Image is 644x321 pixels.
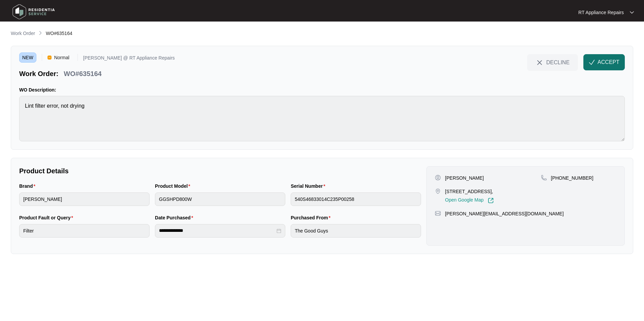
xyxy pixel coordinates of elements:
p: Work Order [11,30,35,37]
img: Vercel Logo [47,56,52,60]
p: [PHONE_NUMBER] [551,175,593,181]
span: NEW [19,52,36,63]
input: Product Model [155,192,285,206]
img: chevron-right [38,30,43,36]
span: Normal [52,52,72,63]
input: Product Fault or Query [19,224,150,238]
textarea: Lint filter error, not drying [19,96,625,141]
img: map-pin [541,175,547,181]
input: Purchased From [291,224,421,238]
p: [STREET_ADDRESS], [445,188,493,195]
span: WO#635164 [46,31,72,36]
img: map-pin [435,210,441,216]
img: residentia service logo [10,2,57,22]
img: user-pin [435,175,441,181]
p: WO Description: [19,86,625,93]
input: Brand [19,192,150,206]
label: Serial Number [291,183,328,189]
p: Product Details [19,166,421,176]
p: [PERSON_NAME] @ RT Appliance Repairs [83,56,175,63]
img: check-Icon [589,59,595,65]
img: close-Icon [536,59,544,67]
p: [PERSON_NAME] [445,175,484,181]
label: Brand [19,183,38,189]
p: RT Appliance Repairs [578,9,624,16]
input: Date Purchased [159,227,275,234]
img: Link-External [488,198,494,204]
img: map-pin [435,188,441,194]
label: Product Fault or Query [19,214,76,221]
button: close-IconDECLINE [527,54,578,70]
input: Serial Number [291,192,421,206]
p: WO#635164 [64,69,101,78]
a: Work Order [9,30,36,37]
span: ACCEPT [598,58,619,66]
label: Date Purchased [155,214,196,221]
label: Product Model [155,183,193,189]
p: Work Order: [19,69,58,78]
button: check-IconACCEPT [583,54,625,70]
p: [PERSON_NAME][EMAIL_ADDRESS][DOMAIN_NAME] [445,210,563,217]
img: dropdown arrow [630,11,634,14]
span: DECLINE [546,59,570,66]
a: Open Google Map [445,198,493,204]
label: Purchased From [291,214,333,221]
